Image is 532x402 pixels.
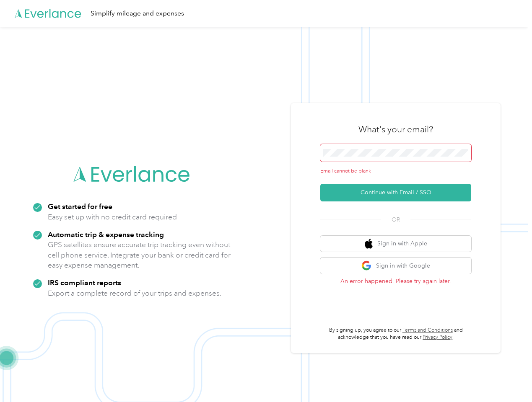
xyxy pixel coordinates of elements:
[48,212,177,222] p: Easy set up with no credit card required
[320,258,471,274] button: google logoSign in with Google
[358,124,433,135] h3: What's your email?
[320,184,471,201] button: Continue with Email / SSO
[48,230,164,239] strong: Automatic trip & expense tracking
[48,202,112,211] strong: Get started for free
[48,288,221,299] p: Export a complete record of your trips and expenses.
[361,260,372,271] img: google logo
[91,8,184,19] div: Simplify mileage and expenses
[320,236,471,252] button: apple logoSign in with Apple
[48,278,121,287] strong: IRS compliant reports
[320,327,471,341] p: By signing up, you agree to our and acknowledge that you have read our .
[320,277,471,286] p: An error happened. Please try again later.
[48,240,231,271] p: GPS satellites ensure accurate trip tracking even without cell phone service. Integrate your bank...
[423,334,452,340] a: Privacy Policy
[365,239,373,249] img: apple logo
[402,327,453,333] a: Terms and Conditions
[381,215,410,224] span: OR
[320,167,471,175] div: Email cannot be blank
